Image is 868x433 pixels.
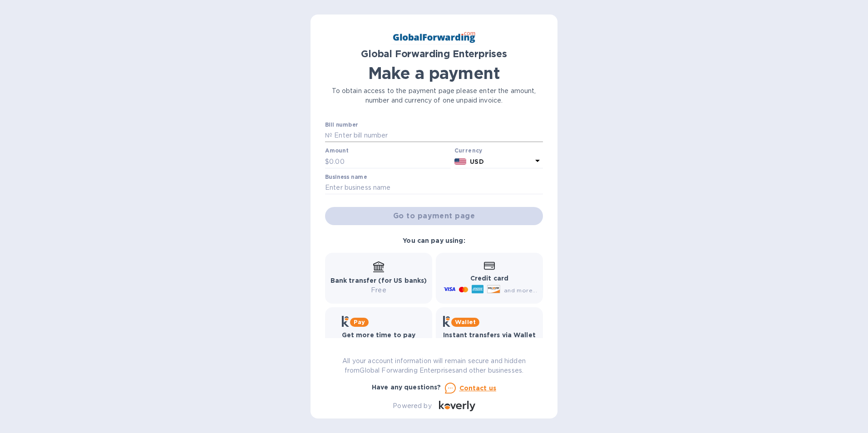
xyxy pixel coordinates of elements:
[393,401,431,411] p: Powered by
[325,181,543,195] input: Enter business name
[329,155,451,168] input: 0.00
[325,356,543,375] p: All your account information will remain secure and hidden from Global Forwarding Enterprises and...
[330,277,427,284] b: Bank transfer (for US banks)
[354,319,365,325] b: Pay
[470,275,508,282] b: Credit card
[470,158,483,165] b: USD
[325,148,348,154] label: Amount
[454,147,483,154] b: Currency
[454,158,467,165] img: USD
[330,285,427,295] p: Free
[325,122,358,128] label: Bill number
[325,157,329,167] p: $
[455,319,476,325] b: Wallet
[332,129,543,143] input: Enter bill number
[325,64,543,83] h1: Make a payment
[325,131,332,140] p: №
[342,331,416,339] b: Get more time to pay
[325,86,543,105] p: To obtain access to the payment page please enter the amount, number and currency of one unpaid i...
[443,331,536,339] b: Instant transfers via Wallet
[361,48,507,59] b: Global Forwarding Enterprises
[372,384,441,391] b: Have any questions?
[504,287,537,294] span: and more...
[403,237,465,244] b: You can pay using:
[325,174,367,180] label: Business name
[459,384,497,392] u: Contact us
